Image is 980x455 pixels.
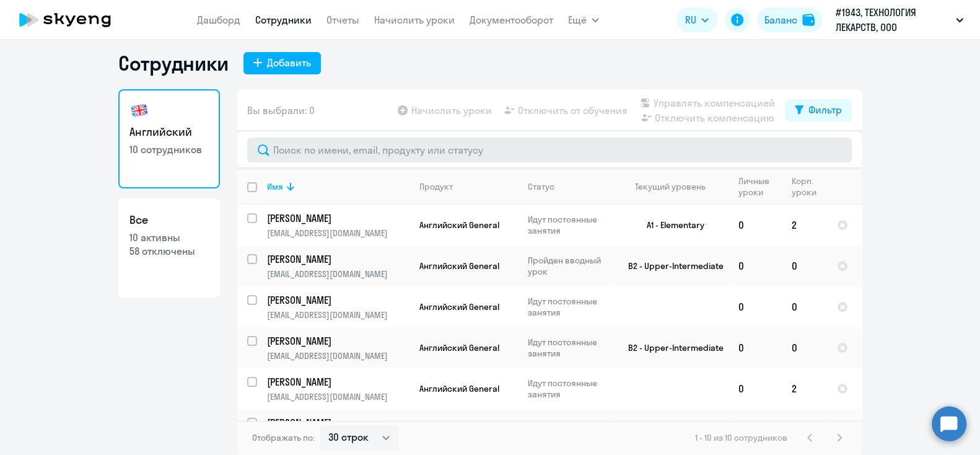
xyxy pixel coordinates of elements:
[129,124,209,140] h3: Английский
[129,212,209,228] h3: Все
[267,55,311,70] div: Добавить
[118,51,229,76] h1: Сотрудники
[836,5,951,35] p: #1943, ТЕХНОЛОГИЯ ЛЕКАРСТВ, ООО
[792,175,818,198] div: Корп. уроки
[129,143,209,156] p: 10 сотрудников
[613,205,728,245] td: A1 - Elementary
[267,181,409,192] div: Имя
[738,175,773,198] div: Личные уроки
[419,342,499,353] span: Английский General
[326,14,359,26] a: Отчеты
[676,7,717,32] button: RU
[635,181,706,192] div: Текущий уровень
[252,432,315,443] span: Отображать по:
[785,99,852,121] button: Фильтр
[808,102,842,117] div: Фильтр
[782,245,827,286] td: 0
[374,14,455,26] a: Начислить уроки
[728,245,782,286] td: 0
[118,89,220,188] a: Английский10 сотрудников
[197,14,240,26] a: Дашборд
[247,103,315,118] span: Вы выбрали: 0
[528,378,613,400] p: Идут постоянные занятия
[267,416,407,430] p: [PERSON_NAME]
[267,268,409,280] p: [EMAIL_ADDRESS][DOMAIN_NAME]
[419,219,499,231] span: Английский General
[267,252,409,266] a: [PERSON_NAME]
[247,138,852,162] input: Поиск по имени, email, продукту или статусу
[255,14,312,26] a: Сотрудники
[267,293,409,307] a: [PERSON_NAME]
[419,383,499,394] span: Английский General
[419,181,517,192] div: Продукт
[568,12,587,27] span: Ещё
[792,175,826,198] div: Корп. уроки
[623,181,728,192] div: Текущий уровень
[267,211,409,225] a: [PERSON_NAME]
[528,214,613,236] p: Идут постоянные занятия
[267,309,409,320] p: [EMAIL_ADDRESS][DOMAIN_NAME]
[118,198,220,298] a: Все10 активны58 отключены
[267,375,407,389] p: [PERSON_NAME]
[267,227,409,239] p: [EMAIL_ADDRESS][DOMAIN_NAME]
[613,245,728,286] td: B2 - Upper-Intermediate
[528,181,554,192] div: Статус
[613,327,728,368] td: B2 - Upper-Intermediate
[568,7,599,32] button: Ещё
[267,211,407,225] p: [PERSON_NAME]
[802,14,815,26] img: balance
[528,337,613,359] p: Идут постоянные занятия
[267,391,409,402] p: [EMAIL_ADDRESS][DOMAIN_NAME]
[267,181,283,192] div: Имя
[528,255,613,277] p: Пройден вводный урок
[728,368,782,409] td: 0
[738,175,781,198] div: Личные уроки
[267,334,407,348] p: [PERSON_NAME]
[782,327,827,368] td: 0
[470,14,553,26] a: Документооборот
[243,52,321,74] button: Добавить
[267,334,409,348] a: [PERSON_NAME]
[764,12,797,27] div: Баланс
[728,327,782,368] td: 0
[267,293,407,307] p: [PERSON_NAME]
[267,252,407,266] p: [PERSON_NAME]
[782,368,827,409] td: 2
[528,181,613,192] div: Статус
[728,286,782,327] td: 0
[728,205,782,245] td: 0
[782,205,827,245] td: 2
[129,231,209,244] p: 10 активны
[528,296,613,318] p: Идут постоянные занятия
[267,416,409,430] a: [PERSON_NAME]
[129,244,209,258] p: 58 отключены
[419,260,499,272] span: Английский General
[129,100,149,120] img: english
[782,286,827,327] td: 0
[419,301,499,312] span: Английский General
[685,12,696,27] span: RU
[267,350,409,361] p: [EMAIL_ADDRESS][DOMAIN_NAME]
[419,181,453,192] div: Продукт
[267,375,409,389] a: [PERSON_NAME]
[757,7,822,32] button: Балансbalance
[829,5,969,35] button: #1943, ТЕХНОЛОГИЯ ЛЕКАРСТВ, ООО
[695,432,787,443] span: 1 - 10 из 10 сотрудников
